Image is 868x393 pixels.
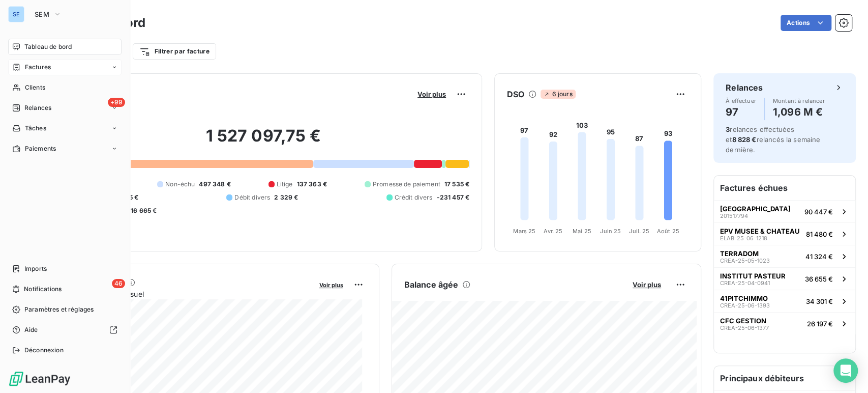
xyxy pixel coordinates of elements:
span: 90 447 € [804,208,833,216]
span: Notifications [24,285,62,294]
span: Voir plus [319,282,343,289]
span: Débit divers [234,193,270,202]
span: Paiements [25,144,56,153]
span: Tâches [25,124,46,133]
span: [GEOGRAPHIC_DATA] [720,205,791,213]
h6: Relances [726,81,763,94]
button: Voir plus [316,280,346,289]
span: CREA-25-04-0941 [720,280,770,286]
tspan: Juin 25 [600,227,621,234]
span: À effectuer [726,98,756,104]
span: 137 363 € [297,180,327,189]
span: Montant à relancer [773,98,825,104]
span: Paramètres et réglages [24,305,94,314]
h2: 1 527 097,75 € [57,126,469,156]
span: CFC GESTION [720,317,766,325]
button: INSTITUT PASTEURCREA-25-04-094136 655 € [714,267,855,290]
span: 41PITCHIMMO [720,294,768,302]
tspan: Juil. 25 [629,227,649,234]
a: Paramètres et réglages [8,301,122,318]
span: 36 655 € [805,275,833,283]
span: +99 [108,98,125,107]
button: Filtrer par facture [133,43,216,60]
a: Factures [8,59,122,75]
h4: 1,096 M € [773,104,825,120]
span: ELAB-25-06-1218 [720,235,767,241]
span: 46 [112,279,125,288]
tspan: Mai 25 [573,227,591,234]
button: Voir plus [630,280,664,289]
span: 34 301 € [806,297,833,305]
span: EPV MUSEE & CHATEAU [720,227,800,235]
span: CREA-25-06-1377 [720,325,769,331]
button: EPV MUSEE & CHATEAUELAB-25-06-121881 480 € [714,222,855,245]
button: Voir plus [414,90,449,99]
span: 497 348 € [199,180,230,189]
h6: Factures échues [714,176,855,200]
a: Tâches [8,120,122,136]
span: Chiffre d'affaires mensuel [57,289,312,299]
h6: DSO [507,88,524,100]
span: Déconnexion [24,346,64,355]
h6: Balance âgée [404,278,459,291]
span: SEM [35,10,49,18]
a: Paiements [8,141,122,157]
img: Logo LeanPay [8,371,71,387]
span: TERRADOM [720,249,759,258]
span: 41 324 € [805,252,833,261]
span: INSTITUT PASTEUR [720,272,786,280]
h4: 97 [726,104,756,120]
span: relances effectuées et relancés la semaine dernière. [726,125,820,154]
a: +99Relances [8,100,122,116]
span: Crédit divers [395,193,433,202]
span: Voir plus [633,280,661,289]
span: Promesse de paiement [373,180,440,189]
tspan: Mars 25 [513,227,535,234]
span: -16 665 € [128,206,157,215]
a: Tableau de bord [8,39,122,55]
span: Imports [24,264,47,273]
span: 81 480 € [806,230,833,238]
span: CREA-25-06-1393 [720,302,770,308]
span: 201517794 [720,213,748,219]
span: Voir plus [417,90,446,98]
button: [GEOGRAPHIC_DATA]20151779490 447 € [714,200,855,222]
button: Actions [781,15,831,31]
button: CFC GESTIONCREA-25-06-137726 197 € [714,312,855,334]
span: 3 [726,125,730,133]
span: Non-échu [165,180,195,189]
span: 26 197 € [807,320,833,328]
div: Open Intercom Messenger [833,358,858,383]
button: 41PITCHIMMOCREA-25-06-139334 301 € [714,290,855,312]
a: Imports [8,261,122,277]
h6: Principaux débiteurs [714,366,855,390]
span: Aide [24,325,38,334]
a: Clients [8,79,122,96]
a: Aide [8,322,122,338]
span: Factures [25,63,51,72]
span: 8 828 € [732,135,756,144]
span: 17 535 € [444,180,469,189]
tspan: Avr. 25 [544,227,562,234]
div: SE [8,6,24,22]
span: 2 329 € [274,193,298,202]
span: Tableau de bord [24,42,72,51]
span: Relances [24,103,51,113]
tspan: Août 25 [657,227,679,234]
button: TERRADOMCREA-25-05-102341 324 € [714,245,855,267]
span: -231 457 € [437,193,470,202]
span: 6 jours [541,90,575,99]
span: Litige [277,180,293,189]
span: CREA-25-05-1023 [720,258,770,264]
span: Clients [25,83,45,92]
